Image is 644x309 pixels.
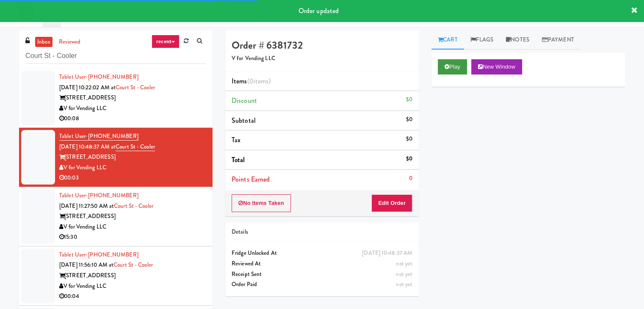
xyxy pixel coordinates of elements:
[232,248,412,259] div: Fridge Unlocked At
[35,37,53,47] a: inbox
[116,143,155,151] a: Court St - Cooler
[232,194,291,212] button: No Items Taken
[25,48,206,64] input: Search vision orders
[59,83,116,91] span: [DATE] 10:22:02 AM at
[86,73,138,81] span: · [PHONE_NUMBER]
[406,134,412,144] div: $0
[232,155,245,165] span: Total
[59,191,138,199] a: Tablet User· [PHONE_NUMBER]
[59,103,206,114] div: V for Vending LLC
[371,194,412,212] button: Edit Order
[59,291,206,302] div: 00:04
[232,55,412,62] h5: V for Vending LLC
[438,59,467,74] button: Play
[232,259,412,269] div: Reviewed At
[59,270,206,281] div: [STREET_ADDRESS]
[59,132,138,141] a: Tablet User· [PHONE_NUMBER]
[232,135,240,145] span: Tax
[362,248,412,259] div: [DATE] 10:48:37 AM
[396,270,412,278] span: not yet
[86,251,138,259] span: · [PHONE_NUMBER]
[471,59,522,74] button: New Window
[254,76,269,86] ng-pluralize: items
[396,280,412,288] span: not yet
[409,173,412,184] div: 0
[247,76,271,86] span: (0 )
[19,128,213,187] li: Tablet User· [PHONE_NUMBER][DATE] 10:48:37 AM atCourt St - Cooler[STREET_ADDRESS]V for Vending LL...
[116,83,155,91] a: Court St - Cooler
[232,279,412,290] div: Order Paid
[59,113,206,124] div: 00:08
[19,187,213,246] li: Tablet User· [PHONE_NUMBER][DATE] 11:27:50 AM atCourt St - Cooler[STREET_ADDRESS]V for Vending LL...
[536,30,580,50] a: Payment
[113,261,153,269] a: Court St - Cooler
[59,222,206,232] div: V for Vending LLC
[299,6,339,16] span: Order updated
[431,30,464,50] a: Cart
[59,202,114,210] span: [DATE] 11:27:50 AM at
[59,93,206,103] div: [STREET_ADDRESS]
[59,73,138,81] a: Tablet User· [PHONE_NUMBER]
[59,261,113,269] span: [DATE] 11:56:10 AM at
[232,76,271,86] span: Items
[152,35,180,48] a: recent
[86,191,138,199] span: · [PHONE_NUMBER]
[406,114,412,125] div: $0
[232,227,412,237] div: Details
[59,152,206,163] div: [STREET_ADDRESS]
[406,154,412,164] div: $0
[464,30,500,50] a: Flags
[59,281,206,292] div: V for Vending LLC
[114,202,153,210] a: Court St - Cooler
[232,269,412,280] div: Receipt Sent
[232,116,256,125] span: Subtotal
[19,69,213,128] li: Tablet User· [PHONE_NUMBER][DATE] 10:22:02 AM atCourt St - Cooler[STREET_ADDRESS]V for Vending LL...
[59,163,206,173] div: V for Vending LLC
[86,132,138,140] span: · [PHONE_NUMBER]
[396,259,412,268] span: not yet
[232,96,257,105] span: Discount
[406,94,412,105] div: $0
[232,174,270,184] span: Points Earned
[59,211,206,222] div: [STREET_ADDRESS]
[59,143,116,151] span: [DATE] 10:48:37 AM at
[59,251,138,259] a: Tablet User· [PHONE_NUMBER]
[19,246,213,306] li: Tablet User· [PHONE_NUMBER][DATE] 11:56:10 AM atCourt St - Cooler[STREET_ADDRESS]V for Vending LL...
[57,37,83,47] a: reviewed
[59,173,206,183] div: 00:03
[500,30,536,50] a: Notes
[59,232,206,243] div: 15:30
[232,40,412,51] h4: Order # 6381732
